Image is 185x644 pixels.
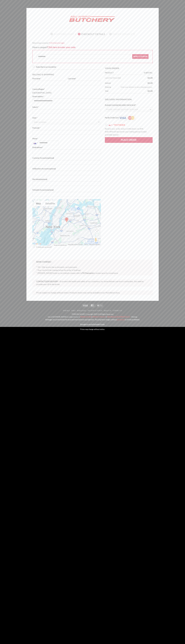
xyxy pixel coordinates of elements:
[105,81,135,85] th: Subtotal
[106,108,138,111] span: PLEASE CHOOSE DELIVERY OR PICKUP
[148,82,153,84] bdi: 11.00
[32,106,101,108] label: Suburb
[32,95,101,98] label: Street address
[32,178,101,181] label: Site Admin
[28,313,157,331] div: [PERSON_NAME] | Copyright 2025 © All Rights Reserved Use of [DOMAIN_NAME] is subject to our || || ||
[92,316,106,318] a: PRIVACY POLICY
[88,310,102,311] a: Delivery & Pickup
[105,104,153,107] label: PLEASE CHOOSE DELIVERY OR PICKUP
[148,90,153,92] bdi: 11.00
[36,269,81,271] span: * Your card will be charged when the order is finalised.
[33,246,35,248] input: Create an account?
[50,33,74,36] a: 1Shopping Cart
[36,66,56,68] span: Subscribe to our newsletter
[36,246,52,248] span: Create an account?
[71,310,76,311] a: SHOP
[111,124,125,126] font: <-- * TICK THE BOX
[135,71,153,75] th: Subtotal
[94,200,100,206] button: Toggle fullscreen view
[32,77,65,80] label: First name
[50,42,65,44] a: Click here to login
[84,244,88,245] a: Terms (opens in new tab)
[47,157,54,159] span: (optional)
[32,88,101,91] label: Country/Region
[36,272,118,274] span: * [PERSON_NAME] holds no card details, please refer to to review security compliance.
[43,200,57,206] button: Show satellite imagery
[148,90,149,92] span: $
[105,124,107,126] input: <-- * TICK THE BOX
[28,323,157,326] p: Brought to you by
[80,316,91,318] a: TERMS OF USE
[105,89,135,93] th: Total
[105,127,153,136] p: Receive your order status notifications via SMS (N.B: SMS will be sent to your billing phone numb...
[117,77,121,79] strong: × 0.5
[32,31,153,38] nav: Checkout steps
[36,292,120,294] span: Prices subject to change without notice. Products shown may not be available in our Punchbowl store.
[77,33,105,36] a: 2Checkout details
[33,141,39,145] div: Australia: +61
[40,178,47,180] span: (optional)
[33,242,42,246] a: Open this area in Google Maps (opens a new window)
[77,310,86,311] a: Wholesale
[32,92,51,94] strong: [GEOGRAPHIC_DATA]
[36,280,144,286] span: To protect the health and safety of our customers, our home delivery service is contactless. You ...
[34,121,47,123] span: Select an option…
[32,157,101,159] label: Customer Accounts
[107,316,130,318] font: REFUNDS & RETURNS POLICY
[36,261,52,263] strong: BANK CHARGES –
[49,168,56,170] span: (optional)
[148,77,153,79] bdi: 11.00
[131,316,131,318] a: -
[28,328,157,331] p: Prices may change without notice.
[32,41,153,45] div: Returning customer?
[34,200,43,206] button: Show street map
[32,189,101,191] label: Fettayleh Accounts
[32,137,101,140] label: Phone
[28,318,157,321] p: All images are protected by the local and international copyright laws. Reusing these images with...
[68,244,83,245] span: Map data ©2025 Google
[105,71,135,75] th: Product
[36,280,60,283] strong: CONTACTLESS DELIVERY –
[117,319,125,321] a: permission
[32,120,101,124] span: State
[78,33,80,35] span: 2
[148,77,149,79] span: $
[113,85,153,89] td: Enter your address to view shipping options.
[32,146,101,149] label: Email address
[82,272,93,274] a: Till Payments
[105,75,135,81] td: Lamb Fine Mince
[81,303,104,308] div: Payment icons
[90,244,100,245] a: Report a map error
[32,116,101,119] label: State
[32,72,101,76] h3: Billing & Shipping
[107,316,130,318] a: REFUNDS & RETURNS POLICY
[54,244,67,247] button: Keyboard shortcuts
[105,95,153,104] h3: Delivery Information
[131,316,137,318] a: Sitemap
[118,115,135,121] img: Pay By Credit Card
[32,45,153,49] div: Have a coupon?
[93,323,105,325] a: Fettayleh Foods
[108,124,111,126] img: arrow-blink.gif
[36,266,77,268] span: * 1% + 30¢ service fee on domestic card payments
[32,65,153,253] form: Checkout
[105,85,113,89] th: Shipping
[105,117,135,119] label: Pay By Credit Card
[67,14,117,24] img: Abu Ahmad Butchery
[63,310,70,311] a: Specials
[132,54,149,59] button: Apply coupon
[33,66,35,68] input: Subscribe to our newsletter
[47,189,54,191] span: (optional)
[33,242,42,246] img: Google
[32,167,101,170] label: AAButchery Accounts
[104,310,111,311] a: About Us
[68,77,101,80] label: Last name
[48,46,76,49] a: Enter your coupon code
[113,310,122,311] a: Contact Us
[105,65,153,70] h3: Your order
[148,82,149,84] span: $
